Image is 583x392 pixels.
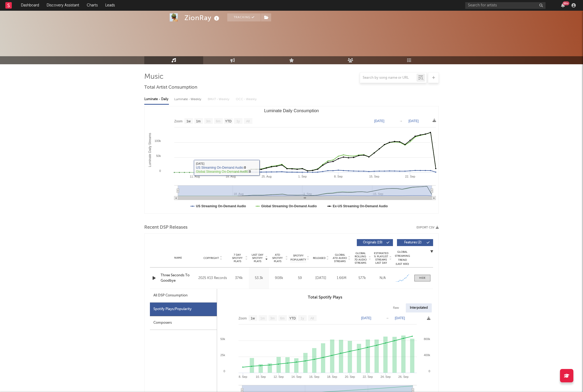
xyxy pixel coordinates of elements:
[345,375,355,378] text: 20. Sep
[187,119,191,123] text: 1w
[429,370,430,373] text: 0
[144,224,188,231] span: Recent DSP Releases
[394,250,410,266] div: Global Streaming Trend (Last 60D)
[174,95,202,104] div: Luminate - Weekly
[220,353,225,357] text: 25k
[150,303,217,316] div: Spotify Plays/Popularity
[386,316,389,320] text: →
[153,292,188,299] div: All DSP Consumption
[150,289,217,303] div: All DSP Consumption
[270,316,275,320] text: 3m
[217,294,433,301] h3: Total Spotify Plays
[332,276,350,281] div: 1.66M
[400,241,425,244] span: Features ( 2 )
[196,119,201,123] text: 1m
[256,375,266,378] text: 10. Sep
[406,303,432,312] div: Interpolated
[198,275,228,281] div: 2025 K13 Records
[289,316,296,320] text: YTD
[250,276,268,281] div: 53.3k
[360,241,385,244] span: Originals ( 19 )
[144,84,197,91] span: Total Artist Consumption
[334,175,343,178] text: 8. Sep
[290,254,306,262] span: Spotify Popularity
[398,375,408,378] text: 26. Sep
[150,316,217,330] div: Composers
[261,204,317,208] text: Global Streaming On-Demand Audio
[161,256,196,260] div: Name
[380,375,391,378] text: 24. Sep
[360,76,417,80] input: Search by song name or URL
[196,204,246,208] text: US Streaming On-Demand Audio
[238,316,247,320] text: Zoom
[363,375,373,378] text: 22. Sep
[148,133,152,167] text: Luminate Daily Streams
[246,119,249,123] text: All
[224,370,225,373] text: 0
[327,375,337,378] text: 18. Sep
[313,257,325,260] span: Released
[236,119,240,123] text: 1y
[216,119,221,123] text: 6m
[369,175,379,178] text: 15. Sep
[424,337,430,341] text: 800k
[353,276,371,281] div: 577k
[561,3,565,7] button: 99+
[251,316,255,320] text: 1w
[290,276,309,281] div: 59
[397,239,433,246] button: Features(2)
[332,253,347,263] span: Global ATD Audio Streams
[291,375,301,378] text: 14. Sep
[465,2,546,9] input: Search for artists
[156,154,161,157] text: 50k
[309,375,319,378] text: 16. Sep
[226,175,236,178] text: 18. Aug
[280,316,285,320] text: 6m
[145,106,438,213] svg: Luminate Daily Consumption
[270,253,285,263] span: ATD Spotify Plays
[374,119,384,123] text: [DATE]
[250,253,264,263] span: Last Day Spotify Plays
[239,375,247,378] text: 8. Sep
[227,13,261,21] button: Tracking
[203,257,219,260] span: Copyright
[264,108,319,113] text: Luminate Daily Consumption
[262,175,271,178] text: 25. Aug
[399,119,403,123] text: →
[225,119,232,123] text: YTD
[301,316,304,320] text: 1y
[395,316,405,320] text: [DATE]
[161,273,196,283] a: Three Seconds To Goodbye
[353,252,368,265] span: Global Rolling 7D Audio Streams
[357,239,393,246] button: Originals(19)
[298,175,307,178] text: 1. Sep
[417,226,439,229] button: Export CSV
[310,316,314,320] text: All
[312,276,330,281] div: [DATE]
[206,119,211,123] text: 3m
[220,337,225,341] text: 50k
[174,119,183,123] text: Zoom
[230,276,248,281] div: 374k
[374,276,392,281] div: N/A
[424,353,430,357] text: 400k
[184,13,221,22] div: ZionRay
[333,204,388,208] text: Ex-US Streaming On-Demand Audio
[159,169,161,172] text: 0
[144,95,169,104] div: Luminate - Daily
[563,1,569,5] div: 99 +
[405,175,415,178] text: 22. Sep
[270,276,288,281] div: 908k
[260,316,265,320] text: 1m
[190,175,200,178] text: 11. Aug
[230,253,244,263] span: 7 Day Spotify Plays
[274,375,284,378] text: 12. Sep
[389,303,403,312] div: Raw
[408,119,419,123] text: [DATE]
[154,139,161,142] text: 100k
[374,252,388,265] span: Estimated % Playlist Streams Last Day
[361,316,371,320] text: [DATE]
